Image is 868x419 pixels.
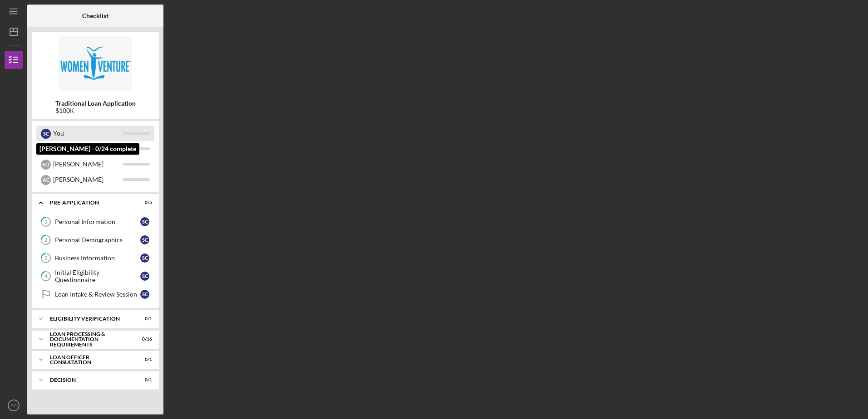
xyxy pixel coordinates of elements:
[44,237,47,243] tspan: 2
[41,144,51,154] div: M O
[53,126,123,141] div: You
[36,231,154,249] a: 2Personal DemographicsSC
[36,249,154,267] a: 3Business InformationSC
[44,219,47,225] tspan: 1
[55,100,136,107] b: Traditional Loan Application
[136,357,152,362] div: 0 / 1
[136,336,152,342] div: 0 / 16
[50,355,129,365] div: Loan Officer Consultation
[50,377,129,383] div: Decision
[10,403,16,408] text: SC
[140,217,149,226] div: S C
[55,107,136,114] div: $100K
[36,267,154,285] a: 4Initial Eligibility QuestionnaireSC
[82,12,108,19] b: Checklist
[53,141,123,156] div: [PERSON_NAME]
[55,269,140,283] div: Initial Eligibility Questionnaire
[50,200,129,205] div: Pre-Application
[55,236,140,244] div: Personal Demographics
[55,291,140,298] div: Loan Intake & Review Session
[53,172,123,187] div: [PERSON_NAME]
[136,200,152,205] div: 0 / 5
[55,254,140,262] div: Business Information
[44,255,47,261] tspan: 3
[140,235,149,244] div: S C
[140,290,149,299] div: S C
[50,316,129,322] div: Eligibility Verification
[36,213,154,231] a: 1Personal InformationSC
[41,160,51,170] div: E O
[41,175,51,185] div: A C
[50,331,129,347] div: Loan Processing & Documentation Requirements
[55,218,140,225] div: Personal Information
[136,316,152,322] div: 0 / 1
[140,253,149,263] div: S C
[5,396,23,414] button: SC
[36,285,154,303] a: Loan Intake & Review SessionSC
[44,273,48,279] tspan: 4
[136,377,152,383] div: 0 / 1
[140,272,149,281] div: S C
[32,36,159,91] img: Product logo
[53,156,123,172] div: [PERSON_NAME]
[41,129,51,139] div: S C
